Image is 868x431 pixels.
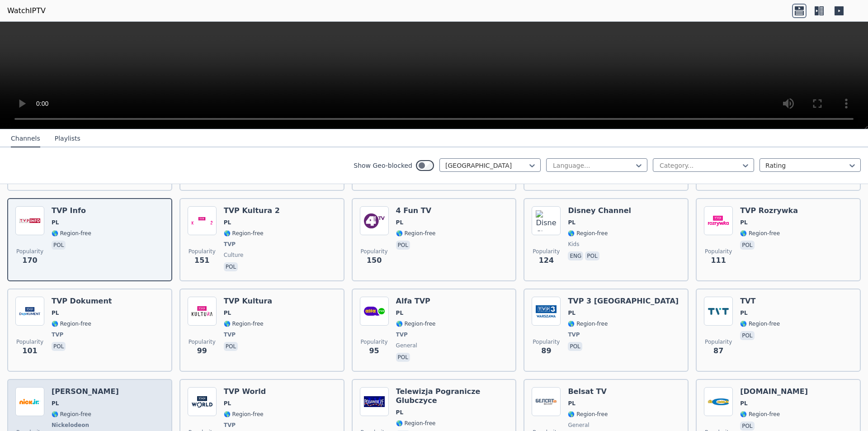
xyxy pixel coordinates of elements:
[52,400,59,407] span: PL
[15,297,44,326] img: TVP Dokument
[396,409,403,416] span: PL
[740,241,754,250] p: pol
[52,219,59,226] span: PL
[396,331,408,338] span: TVP
[740,230,780,237] span: 🌎 Region-free
[396,420,436,427] span: 🌎 Region-free
[585,251,599,260] p: pol
[740,387,808,396] h6: [DOMAIN_NAME]
[396,387,509,405] h6: Telewizja Pogranicze Glubczyce
[224,297,272,306] h6: TVP Kultura
[194,255,209,266] span: 151
[224,320,264,327] span: 🌎 Region-free
[224,219,231,226] span: PL
[52,342,66,351] p: pol
[52,411,91,418] span: 🌎 Region-free
[52,331,63,338] span: TVP
[367,255,382,266] span: 150
[224,331,236,338] span: TVP
[15,387,44,416] img: Nick Jr.
[705,248,732,255] span: Popularity
[704,297,733,326] img: TVT
[52,230,91,237] span: 🌎 Region-free
[396,309,403,317] span: PL
[188,206,217,235] img: TVP Kultura 2
[361,248,388,255] span: Popularity
[16,248,43,255] span: Popularity
[224,251,244,259] span: culture
[740,309,747,317] span: PL
[396,320,436,327] span: 🌎 Region-free
[740,320,780,327] span: 🌎 Region-free
[740,297,780,306] h6: TVT
[224,387,266,396] h6: TVP World
[52,241,66,250] p: pol
[369,346,379,356] span: 95
[361,338,388,346] span: Popularity
[568,230,608,237] span: 🌎 Region-free
[52,206,91,215] h6: TVP Info
[224,206,280,215] h6: TVP Kultura 2
[704,387,733,416] img: dlaCiebie.tv
[396,219,403,226] span: PL
[568,320,608,327] span: 🌎 Region-free
[22,346,37,356] span: 101
[360,387,389,416] img: Telewizja Pogranicze Glubczyce
[52,387,119,396] h6: [PERSON_NAME]
[224,342,238,351] p: pol
[568,331,580,338] span: TVP
[740,411,780,418] span: 🌎 Region-free
[224,309,231,317] span: PL
[52,320,91,327] span: 🌎 Region-free
[568,400,575,407] span: PL
[55,130,80,147] button: Playlists
[22,255,37,266] span: 170
[713,346,723,356] span: 87
[568,251,583,260] p: eng
[532,206,561,235] img: Disney Channel
[224,422,236,429] span: TVP
[539,255,554,266] span: 124
[533,248,560,255] span: Popularity
[740,331,754,340] p: pol
[541,346,551,356] span: 89
[354,161,412,170] label: Show Geo-blocked
[568,342,582,351] p: pol
[188,297,217,326] img: TVP Kultura
[224,262,238,271] p: pol
[568,206,631,215] h6: Disney Channel
[224,230,264,237] span: 🌎 Region-free
[568,411,608,418] span: 🌎 Region-free
[396,342,417,349] span: general
[396,206,436,215] h6: 4 Fun TV
[568,241,579,248] span: kids
[568,297,679,306] h6: TVP 3 [GEOGRAPHIC_DATA]
[189,248,216,255] span: Popularity
[532,297,561,326] img: TVP 3 Warszawa
[396,241,410,250] p: pol
[52,309,59,317] span: PL
[224,400,231,407] span: PL
[740,219,747,226] span: PL
[396,353,410,362] p: pol
[224,411,264,418] span: 🌎 Region-free
[360,297,389,326] img: Alfa TVP
[711,255,726,266] span: 111
[7,5,46,16] a: WatchIPTV
[396,297,436,306] h6: Alfa TVP
[568,422,589,429] span: general
[16,338,43,346] span: Popularity
[52,422,89,429] span: Nickelodeon
[705,338,732,346] span: Popularity
[740,422,754,431] p: pol
[532,387,561,416] img: Belsat TV
[568,219,575,226] span: PL
[11,130,40,147] button: Channels
[396,230,436,237] span: 🌎 Region-free
[15,206,44,235] img: TVP Info
[568,309,575,317] span: PL
[568,387,617,396] h6: Belsat TV
[704,206,733,235] img: TVP Rozrywka
[360,206,389,235] img: 4 Fun TV
[740,206,798,215] h6: TVP Rozrywka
